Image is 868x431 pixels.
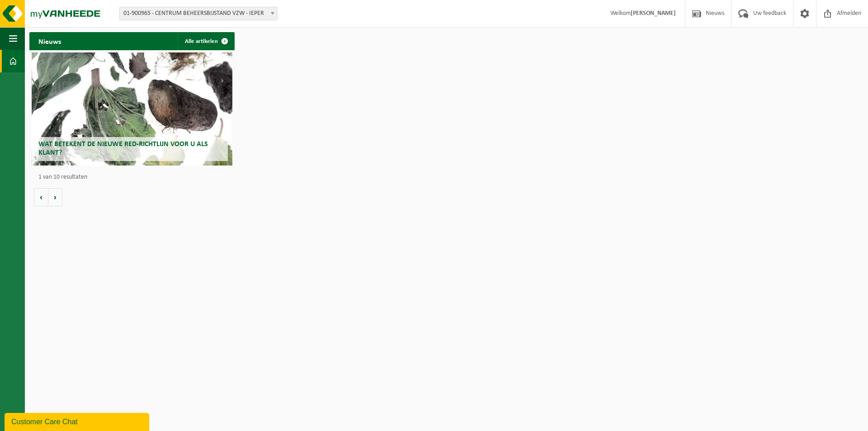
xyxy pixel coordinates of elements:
[48,188,62,206] button: Volgende
[5,411,151,431] iframe: chat widget
[34,188,48,206] button: Vorige
[38,141,208,156] span: Wat betekent de nieuwe RED-richtlijn voor u als klant?
[38,174,230,180] p: 1 van 10 resultaten
[631,10,676,17] strong: [PERSON_NAME]
[32,52,233,166] a: Wat betekent de nieuwe RED-richtlijn voor u als klant?
[120,7,277,20] span: 01-900965 - CENTRUM BEHEERSBIJSTAND VZW - IEPER
[178,32,234,50] a: Alle artikelen
[29,32,70,50] h2: Nieuws
[119,7,278,20] span: 01-900965 - CENTRUM BEHEERSBIJSTAND VZW - IEPER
